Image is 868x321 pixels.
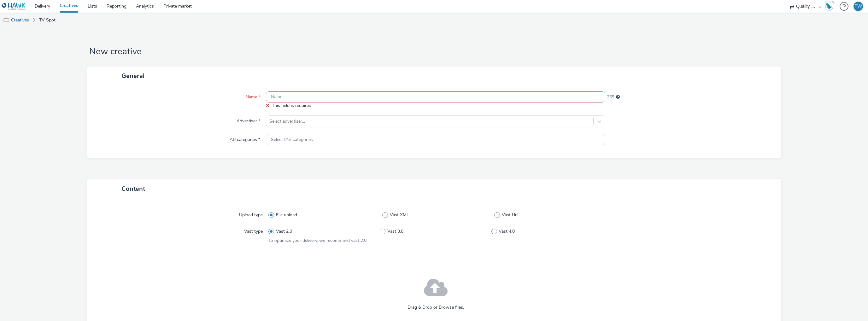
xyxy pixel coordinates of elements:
img: Hawk Academy [824,1,834,11]
span: Content [121,184,145,193]
label: Upload type [237,209,265,218]
div: PW [854,2,862,11]
img: undefined Logo [2,3,26,10]
span: Vast Url [502,212,518,218]
label: Advertiser * [234,115,263,124]
div: Maximum 255 characters [616,94,620,100]
span: Vast XML [390,212,409,218]
span: General [121,72,144,80]
span: This field is required [272,102,311,108]
span: Select IAB categories... [271,137,316,143]
img: tv [3,17,9,24]
h1: New creative [87,46,781,58]
label: Name * [243,91,263,100]
a: TV Spot [36,13,59,28]
span: Vast 4.0 [499,228,515,235]
span: Vast 3.0 [387,228,403,235]
span: To optimize your delivery, we recommend vast 2.0 [268,237,367,243]
span: Vast 2.0 [276,228,292,235]
input: Name [266,91,605,102]
label: IAB categories * [226,134,263,143]
label: Vast type [242,226,265,235]
span: Drag & Drop or Browse files. [408,304,464,311]
a: Hawk Academy [824,1,836,11]
span: 255 [607,94,614,100]
span: File upload [276,212,297,218]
